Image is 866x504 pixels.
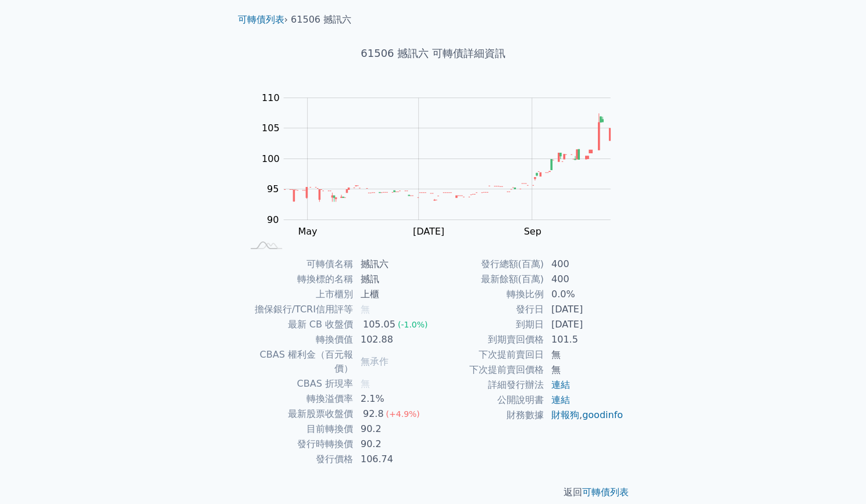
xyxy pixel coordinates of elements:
td: 詳細發行辦法 [433,377,544,393]
td: 發行價格 [243,452,354,467]
td: 轉換溢價率 [243,391,354,406]
td: 最新股票收盤價 [243,406,354,422]
div: 105.05 [361,318,398,332]
tspan: 110 [262,92,280,103]
a: 連結 [551,379,570,390]
td: 擔保銀行/TCRI信用評等 [243,302,354,317]
td: 無 [544,347,624,362]
tspan: 105 [262,123,280,134]
td: 90.2 [354,437,433,452]
a: 可轉債列表 [238,14,284,25]
td: 2.1% [354,391,433,406]
td: 發行總額(百萬) [433,257,544,272]
td: 到期日 [433,317,544,332]
g: Chart [255,92,628,237]
td: CBAS 權利金（百元報價） [243,347,354,376]
li: › [238,13,288,27]
a: 財報狗 [551,409,579,420]
td: 400 [544,257,624,272]
td: 400 [544,272,624,287]
span: (-1.0%) [398,320,428,329]
td: 公開說明書 [433,393,544,408]
td: 最新餘額(百萬) [433,272,544,287]
tspan: [DATE] [413,226,444,237]
td: 102.88 [354,332,433,347]
td: 無 [544,362,624,377]
td: [DATE] [544,302,624,317]
td: 最新 CB 收盤價 [243,317,354,332]
tspan: 90 [267,214,279,225]
td: 0.0% [544,287,624,302]
td: 轉換標的名稱 [243,272,354,287]
td: 發行時轉換價 [243,437,354,452]
td: 到期賣回價格 [433,332,544,347]
li: 61506 撼訊六 [291,13,351,27]
a: goodinfo [582,409,623,420]
td: 發行日 [433,302,544,317]
td: 上櫃 [354,287,433,302]
td: [DATE] [544,317,624,332]
span: (+4.9%) [386,409,419,419]
td: 轉換價值 [243,332,354,347]
tspan: 95 [267,183,279,195]
td: CBAS 折現率 [243,376,354,391]
tspan: May [298,226,317,237]
a: 可轉債列表 [582,487,629,498]
span: 無 [361,304,370,315]
td: 下次提前賣回日 [433,347,544,362]
p: 返回 [229,485,638,499]
span: 無承作 [361,356,389,367]
a: 連結 [551,394,570,405]
td: 106.74 [354,452,433,467]
div: 92.8 [361,407,386,421]
tspan: Sep [523,226,541,237]
td: 轉換比例 [433,287,544,302]
tspan: 100 [262,153,280,164]
td: 下次提前賣回價格 [433,362,544,377]
td: 101.5 [544,332,624,347]
h1: 61506 撼訊六 可轉債詳細資訊 [229,45,638,62]
td: 財務數據 [433,408,544,423]
td: , [544,408,624,423]
td: 90.2 [354,422,433,437]
td: 可轉債名稱 [243,257,354,272]
td: 目前轉換價 [243,422,354,437]
td: 撼訊 [354,272,433,287]
span: 無 [361,378,370,389]
td: 上市櫃別 [243,287,354,302]
td: 撼訊六 [354,257,433,272]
